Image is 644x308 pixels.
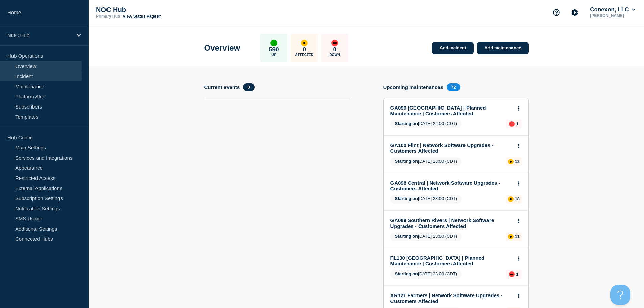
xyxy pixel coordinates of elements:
[508,234,514,239] div: affected
[447,83,460,91] span: 72
[390,105,512,116] a: GA099 [GEOGRAPHIC_DATA] | Planned Maintenance | Customers Affected
[509,271,515,277] div: down
[390,292,512,304] a: AR121 Farmers | Network Software Upgrades - Customers Affected
[303,46,306,53] p: 0
[329,53,340,57] p: Down
[509,121,515,127] div: down
[301,40,308,46] div: affected
[395,159,418,164] span: Starting on
[395,271,418,276] span: Starting on
[515,196,520,202] p: 18
[295,53,313,57] p: Affected
[390,157,462,166] span: [DATE] 23:00 (CDT)
[516,121,518,126] p: 1
[515,234,520,239] p: 11
[390,217,512,229] a: GA099 Southern Rivers | Network Software Upgrades - Customers Affected
[96,14,120,19] p: Primary Hub
[7,32,72,38] p: NOC Hub
[390,142,512,154] a: GA100 Flint | Network Software Upgrades - Customers Affected
[333,46,336,53] p: 0
[395,121,418,126] span: Starting on
[96,6,231,14] p: NOC Hub
[477,42,528,54] a: Add maintenance
[390,255,512,266] a: FL130 [GEOGRAPHIC_DATA] | Planned Maintenance | Customers Affected
[123,14,160,19] a: View Status Page
[568,5,582,20] button: Account settings
[243,83,254,91] span: 0
[204,43,240,53] h1: Overview
[271,53,276,57] p: Up
[390,120,462,128] span: [DATE] 22:00 (CDT)
[383,84,444,90] h4: Upcoming maintenances
[390,270,462,279] span: [DATE] 23:00 (CDT)
[395,234,418,239] span: Starting on
[432,42,474,54] a: Add incident
[390,180,512,191] a: GA098 Central | Network Software Upgrades - Customers Affected
[270,40,277,46] div: up
[589,6,637,13] button: Conexon, LLC
[508,196,514,202] div: affected
[204,84,240,90] h4: Current events
[390,232,462,241] span: [DATE] 23:00 (CDT)
[269,46,279,53] p: 590
[549,5,564,20] button: Support
[508,159,514,164] div: affected
[331,40,338,46] div: down
[395,196,418,201] span: Starting on
[610,285,630,305] iframe: Help Scout Beacon - Open
[390,195,462,204] span: [DATE] 23:00 (CDT)
[516,271,518,277] p: 1
[515,159,520,164] p: 12
[589,13,637,18] p: [PERSON_NAME]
